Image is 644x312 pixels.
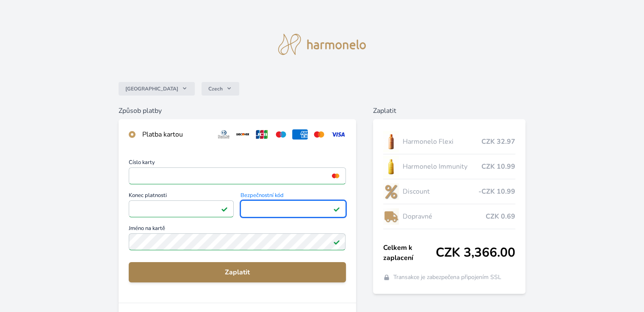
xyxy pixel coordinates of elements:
span: Zaplatit [135,267,339,277]
iframe: Iframe pro datum vypršení platnosti [133,203,230,215]
img: diners.svg [216,129,232,140]
input: Jméno na kartěPlatné pole [129,233,345,250]
span: CZK 3,366.00 [436,245,515,260]
img: discount-lo.png [383,181,399,202]
span: CZK 10.99 [481,161,515,172]
img: amex.svg [292,129,308,140]
span: [GEOGRAPHIC_DATA] [125,85,178,92]
img: Platné pole [333,205,340,212]
span: CZK 0.69 [486,211,515,222]
span: Dopravné [402,211,485,222]
span: Konec platnosti [129,193,234,200]
img: visa.svg [330,129,346,140]
span: Transakce je zabezpečena připojením SSL [393,273,501,282]
div: Platba kartou [142,129,209,140]
span: Discount [402,186,478,197]
img: mc.svg [311,129,327,140]
img: Platné pole [333,238,340,245]
img: discover.svg [235,129,251,140]
img: maestro.svg [273,129,289,140]
span: Celkem k zaplacení [383,243,436,263]
span: CZK 32.97 [481,137,515,147]
span: Jméno na kartě [129,226,345,233]
span: -CZK 10.99 [478,186,515,197]
img: mc [330,172,341,180]
button: Czech [202,82,239,96]
span: Harmonelo Immunity [402,161,481,172]
span: Harmonelo Flexi [402,137,481,147]
img: logo.svg [278,34,366,55]
h6: Zaplatit [373,106,525,116]
img: CLEAN_FLEXI_se_stinem_x-hi_(1)-lo.jpg [383,131,399,152]
img: jcb.svg [254,129,270,140]
iframe: Iframe pro číslo karty [133,170,342,182]
button: [GEOGRAPHIC_DATA] [119,82,195,96]
img: delivery-lo.png [383,206,399,227]
h6: Způsob platby [119,106,356,116]
button: Zaplatit [129,262,345,282]
span: Bezpečnostní kód [240,193,345,200]
span: Czech [208,85,223,92]
img: Platné pole [221,205,228,212]
span: Číslo karty [129,160,345,167]
iframe: Iframe pro bezpečnostní kód [244,203,342,215]
img: IMMUNITY_se_stinem_x-lo.jpg [383,156,399,177]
